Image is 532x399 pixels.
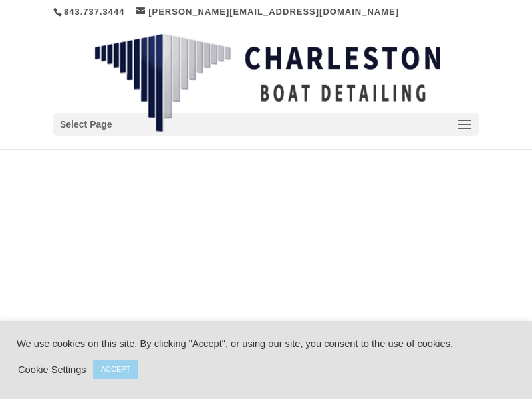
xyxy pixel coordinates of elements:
a: ACCEPT [93,360,139,379]
img: Charleston Boat Detailing [94,33,440,133]
a: [PERSON_NAME][EMAIL_ADDRESS][DOMAIN_NAME] [136,7,399,17]
span: Select Page [60,117,112,132]
div: We use cookies on this site. By clicking "Accept", or using our site, you consent to the use of c... [17,338,515,350]
a: Cookie Settings [18,364,86,376]
a: 843.737.3444 [64,7,125,17]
